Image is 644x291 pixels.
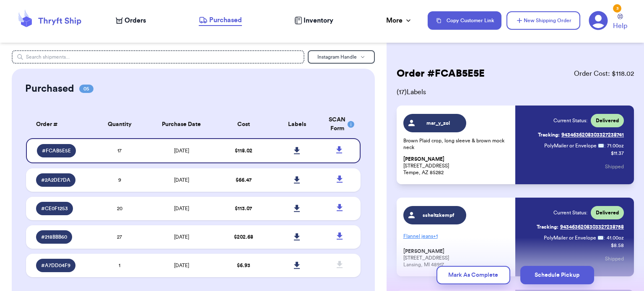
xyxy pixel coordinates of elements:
th: Order # [26,111,93,138]
span: Orders [125,15,146,26]
span: 27 [117,234,122,239]
span: $ 6.93 [237,263,250,268]
span: + 1 [433,234,438,239]
th: Cost [217,111,270,138]
span: Delivered [596,117,619,124]
span: $ 202.68 [234,234,253,239]
span: ( 17 ) Labels [397,87,634,97]
input: Search shipments... [12,50,304,64]
span: # 218BBB60 [41,234,67,240]
p: Brown Plaid crop, long sleeve & brown mock neck [403,137,510,151]
span: # A7DD04F9 [41,262,70,269]
a: Inventory [294,15,333,26]
span: # CE0F1253 [41,205,68,212]
span: : [604,234,605,241]
span: [DATE] [174,263,189,268]
button: New Shipping Order [506,11,580,30]
h2: Purchased [25,82,74,95]
span: 1 [119,263,120,268]
span: Inventory [304,15,333,26]
span: $ 118.02 [235,148,252,153]
span: 71.00 oz [607,142,624,149]
div: SCAN Form [329,116,351,133]
button: Shipped [605,157,624,176]
span: Current Status: [553,209,587,216]
span: Tracking: [537,224,558,230]
span: 20 [117,206,122,211]
p: Flannel jeans [403,229,510,243]
p: [STREET_ADDRESS] Tempe, AZ 85282 [403,156,510,176]
span: [DATE] [174,234,189,239]
a: Tracking:9434636208303327238741 [538,128,624,142]
button: Schedule Pickup [520,266,594,284]
span: [DATE] [174,148,189,153]
span: 9 [118,178,121,183]
p: [STREET_ADDRESS] Lansing, MI 48917 [403,248,510,268]
a: Tracking:9434636208303327238758 [537,220,624,234]
span: # 2A2DE7DA [41,177,70,183]
span: PolyMailer or Envelope ✉️ [544,143,604,148]
div: 3 [613,4,621,13]
span: $ 66.47 [236,178,252,183]
span: $ 113.07 [235,206,252,211]
span: Current Status: [553,117,587,124]
span: PolyMailer or Envelope ✉️ [544,235,604,240]
span: Instagram Handle [317,54,357,59]
span: ssheltzkempf [418,212,458,219]
button: Instagram Handle [308,50,375,64]
a: Purchased [199,15,242,26]
span: : [604,142,605,149]
a: Orders [116,15,146,26]
div: More [386,15,413,26]
span: [PERSON_NAME] [403,156,444,162]
th: Labels [270,111,324,138]
a: 3 [589,11,608,30]
span: Order Cost: $ 118.02 [574,69,634,79]
span: Purchased [209,15,242,25]
button: Mark As Complete [436,266,510,284]
p: $11.37 [611,150,624,157]
a: Help [613,14,627,31]
span: Tracking: [538,131,560,138]
button: Shipped [605,250,624,268]
h2: Order # FCAB5E5E [397,67,485,80]
th: Quantity [93,111,146,138]
span: 05 [79,85,93,93]
span: Help [613,21,627,31]
span: [DATE] [174,206,189,211]
span: 41.00 oz [607,234,624,241]
span: [PERSON_NAME] [403,248,444,255]
span: mar_y_zol [418,120,458,126]
p: $8.58 [611,242,624,249]
span: # FCAB5E5E [42,147,71,154]
button: Copy Customer Link [428,11,501,30]
th: Purchase Date [146,111,217,138]
span: Delivered [596,209,619,216]
span: [DATE] [174,178,189,183]
span: 17 [117,148,122,153]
